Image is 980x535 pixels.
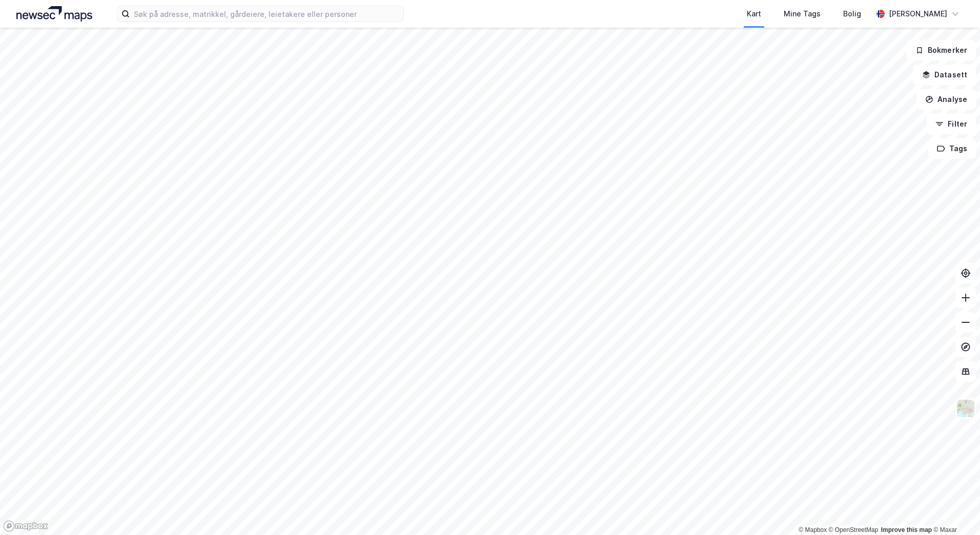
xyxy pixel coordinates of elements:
[784,8,821,20] div: Mine Tags
[829,526,879,533] a: OpenStreetMap
[928,138,976,159] button: Tags
[907,40,976,60] button: Bokmerker
[843,8,861,20] div: Bolig
[130,6,403,22] input: Søk på adresse, matrikkel, gårdeiere, leietakere eller personer
[956,399,975,418] img: Z
[929,486,980,535] iframe: Chat Widget
[799,526,827,533] a: Mapbox
[3,520,48,532] a: Mapbox homepage
[927,114,976,134] button: Filter
[747,8,761,20] div: Kart
[929,486,980,535] div: Kontrollprogram for chat
[913,65,976,85] button: Datasett
[916,89,976,110] button: Analyse
[16,6,92,22] img: logo.a4113a55bc3d86da70a041830d287a7e.svg
[889,8,947,20] div: [PERSON_NAME]
[881,526,932,533] a: Improve this map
